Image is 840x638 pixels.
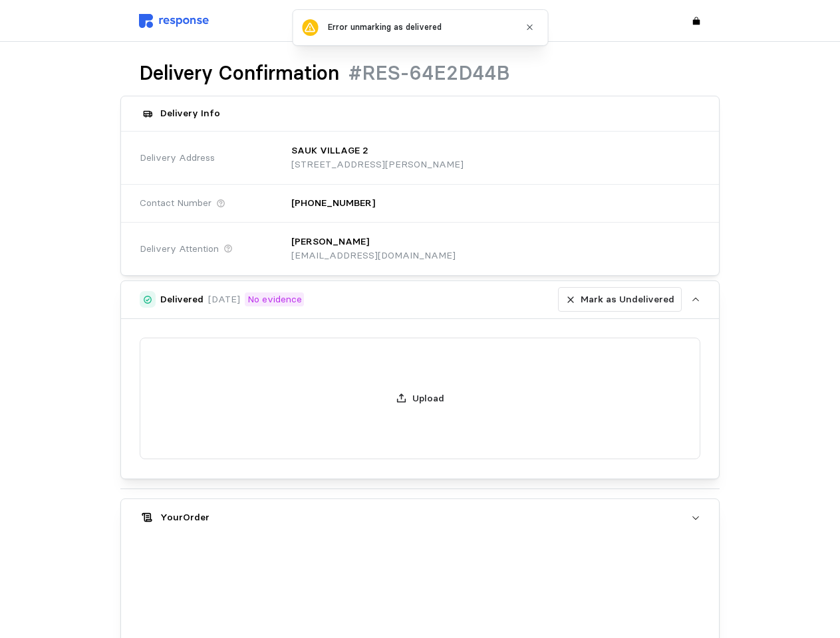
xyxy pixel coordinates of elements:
button: YourOrder [121,499,720,536]
p: [PHONE_NUMBER] [291,196,375,211]
div: Delivered[DATE]No evidenceMark as Undelivered [121,318,720,478]
button: Delivered[DATE]No evidenceMark as Undelivered [121,281,720,318]
h5: Delivery Info [160,106,220,120]
span: Delivery Address [140,151,215,165]
p: Upload [412,391,444,406]
button: Mark as Undelivered [558,287,682,312]
p: Mark as Undelivered [581,292,674,307]
img: svg%3e [139,14,209,28]
h5: Delivered [160,292,204,306]
h1: Delivery Confirmation [139,60,339,86]
p: [STREET_ADDRESS][PERSON_NAME] [291,158,464,172]
p: No evidence [247,292,302,307]
div: Error unmarking as delivered [328,21,520,33]
span: Contact Number [140,196,211,211]
h5: Your Order [160,510,210,524]
h1: #RES-64E2D44B [349,60,509,86]
span: Delivery Attention [140,242,219,257]
p: [PERSON_NAME] [291,235,369,249]
p: [EMAIL_ADDRESS][DOMAIN_NAME] [291,249,456,263]
p: SAUK VILLAGE 2 [291,144,368,158]
p: [DATE] [208,292,240,307]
